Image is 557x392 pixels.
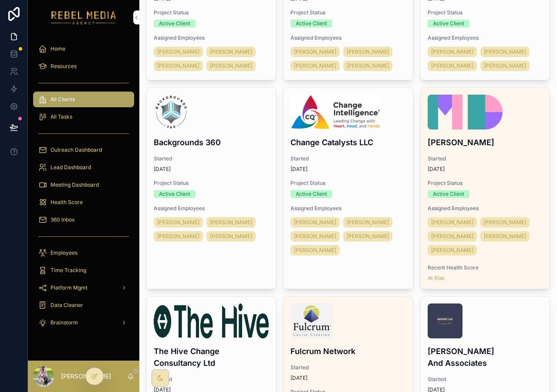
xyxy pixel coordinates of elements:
span: Lead Dashboard [51,164,91,171]
a: [PERSON_NAME] [290,217,340,228]
a: Data Cleaner [33,297,134,313]
span: [PERSON_NAME] [484,48,526,55]
a: At Risk [428,275,445,282]
span: [PERSON_NAME] [294,219,336,226]
img: App logo [51,10,116,24]
img: hive__combined_logo_green.png [154,303,269,338]
span: [PERSON_NAME] [431,247,473,254]
a: 360 Inbox [33,212,134,228]
span: Meeting Dashboard [51,181,99,188]
span: All Tasks [51,113,72,120]
a: [PERSON_NAME] [290,231,340,242]
p: [DATE] [290,375,307,382]
span: 360 Inbox [51,216,75,223]
a: [PERSON_NAME] [428,47,477,57]
a: [PERSON_NAME] [428,61,477,71]
p: [PERSON_NAME] [61,372,111,381]
a: [PERSON_NAME] [480,231,530,242]
span: [PERSON_NAME] [484,219,526,226]
a: All Clients [33,92,134,107]
span: Project Status [290,180,405,187]
span: Project Status [428,9,543,16]
a: Time Tracking [33,262,134,278]
span: [PERSON_NAME] [157,219,199,226]
span: Started [290,155,405,162]
div: Active Client [296,190,327,198]
span: Assigned Employees [154,205,269,212]
span: [PERSON_NAME] [157,62,199,69]
span: [PERSON_NAME] [210,48,252,55]
span: [PERSON_NAME] [294,247,336,254]
span: Data Cleaner [51,302,83,309]
a: [PERSON_NAME] [206,217,256,228]
a: Melanie_Deziel_Logo_Icon.png[PERSON_NAME]Started[DATE]Project StatusActive ClientAssigned Employe... [420,87,550,289]
div: Active Client [159,190,190,198]
a: [PERSON_NAME] [343,61,392,71]
h4: Fulcrum Network [290,345,405,357]
span: Outreach Dashboard [51,147,102,153]
span: Started [290,364,405,371]
span: [PERSON_NAME] [484,233,526,240]
span: [PERSON_NAME] [484,62,526,69]
a: Home [33,41,134,57]
span: Project Status [290,9,405,16]
a: Resources [33,58,134,74]
span: Resources [51,63,77,70]
span: [PERSON_NAME] [157,48,199,55]
a: Health Score [33,194,134,210]
a: sitelogo_05032023_c.png.webpChange Catalysts LLCStarted[DATE]Project StatusActive ClientAssigned ... [283,87,413,289]
a: [PERSON_NAME] [343,47,392,57]
a: Brainstorm [33,315,134,331]
img: b360-logo-(2025_03_18-21_58_07-UTC).png [154,95,189,130]
a: [PERSON_NAME] [154,47,203,57]
a: Outreach Dashboard [33,142,134,158]
p: [DATE] [428,166,445,173]
a: Platform Mgmt [33,280,134,296]
h4: Change Catalysts LLC [290,136,405,148]
a: All Tasks [33,109,134,125]
a: [PERSON_NAME] [428,231,477,242]
span: Platform Mgmt [51,284,88,291]
span: [PERSON_NAME] [210,219,252,226]
a: [PERSON_NAME] [290,61,340,71]
span: Started [154,376,269,383]
a: [PERSON_NAME] [480,47,530,57]
div: Active Client [433,20,464,27]
h4: [PERSON_NAME] And Associates [428,345,543,369]
a: b360-logo-(2025_03_18-21_58_07-UTC).pngBackgrounds 360Started[DATE]Project StatusActive ClientAss... [146,87,276,289]
div: Active Client [159,20,190,27]
span: [PERSON_NAME] [431,219,473,226]
a: [PERSON_NAME] [480,61,530,71]
h4: The Hive Change Consultancy Ltd [154,345,269,369]
span: Project Status [428,180,543,187]
span: Assigned Employees [290,205,405,212]
img: Blue-Logo.png [428,303,462,338]
span: Assigned Employees [290,34,405,41]
span: [PERSON_NAME] [294,48,336,55]
a: Lead Dashboard [33,160,134,175]
img: Melanie_Deziel_Logo_Icon.png [428,95,503,130]
h4: Backgrounds 360 [154,136,269,148]
span: Assigned Employees [428,205,543,212]
span: [PERSON_NAME] [431,62,473,69]
span: Project Status [154,9,269,16]
span: [PERSON_NAME] [347,48,389,55]
div: Active Client [433,190,464,198]
span: [PERSON_NAME] [431,233,473,240]
span: [PERSON_NAME] [431,48,473,55]
div: scrollable content [28,35,139,342]
span: All Clients [51,96,75,103]
a: [PERSON_NAME] [154,217,203,228]
a: Employees [33,245,134,261]
span: [PERSON_NAME] [210,233,252,240]
a: [PERSON_NAME] [154,231,203,242]
p: [DATE] [290,166,307,173]
span: [PERSON_NAME] [210,62,252,69]
a: [PERSON_NAME] [428,217,477,228]
span: Assigned Employees [154,34,269,41]
a: [PERSON_NAME] [343,231,392,242]
span: Recent Health Score [428,264,543,271]
span: [PERSON_NAME] [347,62,389,69]
h4: [PERSON_NAME] [428,136,543,148]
